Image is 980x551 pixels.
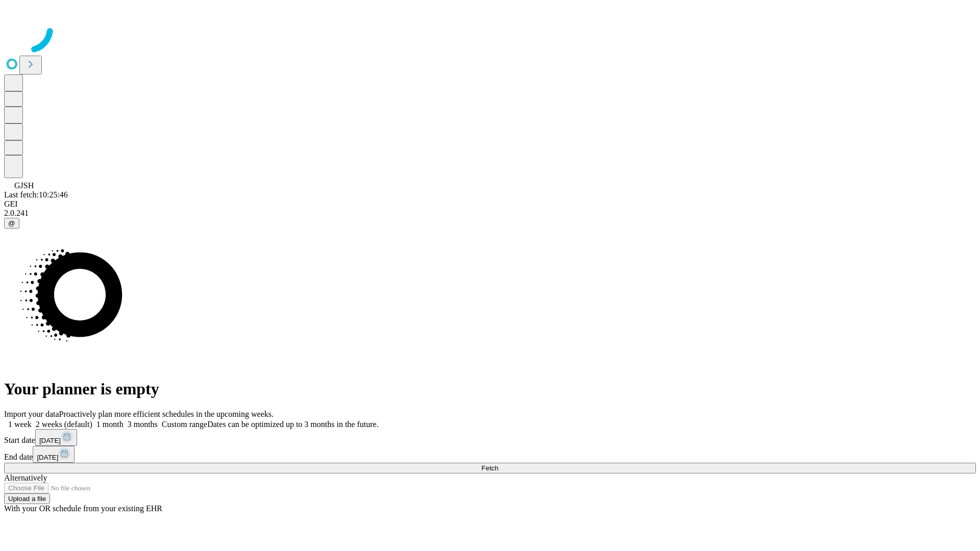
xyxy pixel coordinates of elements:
[4,199,976,209] div: GEI
[481,464,498,472] span: Fetch
[36,420,92,429] span: 2 weeks (default)
[4,493,50,504] button: Upload a file
[35,429,77,446] button: [DATE]
[4,218,19,229] button: @
[37,454,58,461] span: [DATE]
[4,446,976,463] div: End date
[162,420,207,429] span: Custom range
[4,473,47,482] span: Alternatively
[96,420,124,429] span: 1 month
[8,420,32,429] span: 1 week
[4,190,68,199] span: Last fetch: 10:25:46
[4,209,976,218] div: 2.0.241
[207,420,378,429] span: Dates can be optimized up to 3 months in the future.
[4,429,976,446] div: Start date
[59,410,274,418] span: Proactively plan more efficient schedules in the upcoming weeks.
[33,446,75,463] button: [DATE]
[4,380,976,398] h1: Your planner is empty
[8,219,15,227] span: @
[39,437,61,444] span: [DATE]
[4,463,976,473] button: Fetch
[128,420,158,429] span: 3 months
[4,410,59,418] span: Import your data
[14,181,34,190] span: GJSH
[4,504,162,513] span: With your OR schedule from your existing EHR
